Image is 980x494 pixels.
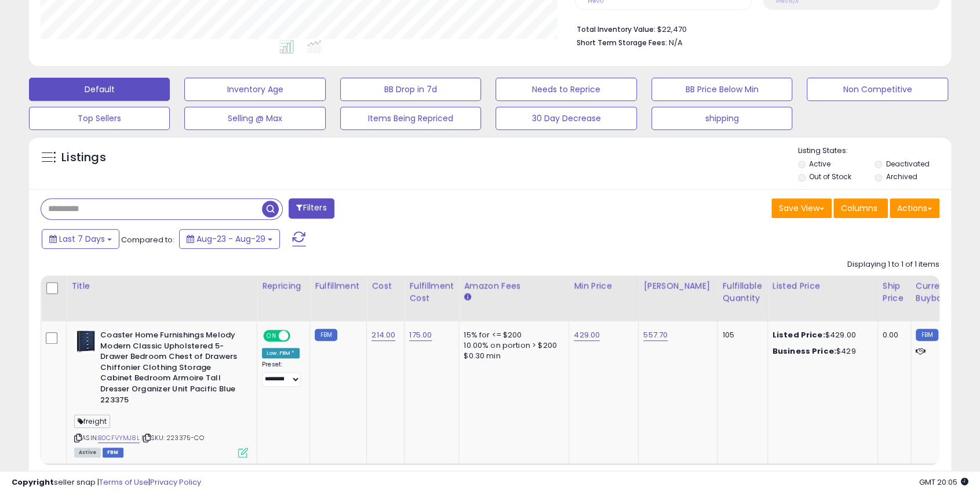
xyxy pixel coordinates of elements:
img: 41rmh0xTrCL._SL40_.jpg [74,330,97,353]
span: Compared to: [121,234,174,245]
button: Filters [289,198,334,219]
span: FBM [103,448,123,457]
button: Save View [771,198,832,218]
div: [PERSON_NAME] [643,280,712,292]
span: ON [264,331,279,341]
label: Out of Stock [809,172,851,181]
button: shipping [651,107,792,130]
div: 0.00 [883,330,902,340]
button: Actions [890,198,939,218]
span: Columns [841,202,877,214]
div: Low. FBM * [262,348,300,358]
a: 175.00 [409,329,432,341]
div: 10.00% on portion > $200 [464,340,560,351]
button: 30 Day Decrease [496,107,636,130]
div: 15% for <= $200 [464,330,560,340]
div: $429.00 [773,330,869,340]
small: FBM [916,329,938,341]
button: Items Being Repriced [340,107,481,130]
div: $0.30 min [464,351,560,361]
a: 214.00 [371,329,395,341]
div: Fulfillment [315,280,362,292]
button: Aug-23 - Aug-29 [179,229,280,249]
button: Default [29,78,170,101]
span: freight [74,415,110,428]
label: Archived [886,172,917,181]
b: Short Term Storage Fees: [577,38,667,48]
a: B0CFVYMJ8L [98,433,140,443]
strong: Copyright [12,477,54,488]
div: $429 [773,346,869,357]
button: Top Sellers [29,107,170,130]
div: Current Buybox Price [916,280,975,304]
small: FBM [315,329,337,341]
button: Needs to Reprice [496,78,636,101]
b: Total Inventory Value: [577,24,655,34]
div: Fulfillable Quantity [722,280,762,304]
div: Listed Price [773,280,873,292]
button: BB Price Below Min [651,78,792,101]
span: | SKU: 223375-CO [141,433,204,442]
div: ASIN: [74,330,248,456]
div: Min Price [574,280,633,292]
div: Displaying 1 to 1 of 1 items [847,259,939,270]
button: Selling @ Max [184,107,325,130]
span: All listings currently available for purchase on Amazon [74,448,101,457]
small: Amazon Fees. [464,292,471,303]
a: 429.00 [574,329,600,341]
div: Preset: [262,361,301,387]
span: OFF [289,331,307,341]
li: $22,470 [577,21,931,35]
div: Cost [371,280,399,292]
h5: Listings [61,150,106,166]
label: Active [809,159,830,169]
span: N/A [669,37,683,48]
b: Business Price: [773,346,836,357]
button: Non Competitive [807,78,948,101]
div: Amazon Fees [464,280,564,292]
button: Columns [833,198,888,218]
button: Inventory Age [184,78,325,101]
a: Privacy Policy [150,477,201,488]
div: Repricing [262,280,305,292]
a: Terms of Use [99,477,148,488]
div: Fulfillment Cost [409,280,454,304]
div: seller snap | | [12,477,201,488]
label: Deactivated [886,159,930,169]
span: 2025-09-6 20:05 GMT [919,477,968,488]
span: Last 7 Days [59,233,105,245]
div: Title [71,280,252,292]
button: Last 7 Days [42,229,119,249]
div: Ship Price [883,280,906,304]
span: Aug-23 - Aug-29 [196,233,265,245]
a: 557.70 [643,329,668,341]
b: Coaster Home Furnishings Melody Modern Classic Upholstered 5-Drawer Bedroom Chest of Drawers Chif... [100,330,241,408]
b: Listed Price: [773,329,825,340]
button: BB Drop in 7d [340,78,481,101]
p: Listing States: [798,146,951,157]
div: 105 [722,330,758,340]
